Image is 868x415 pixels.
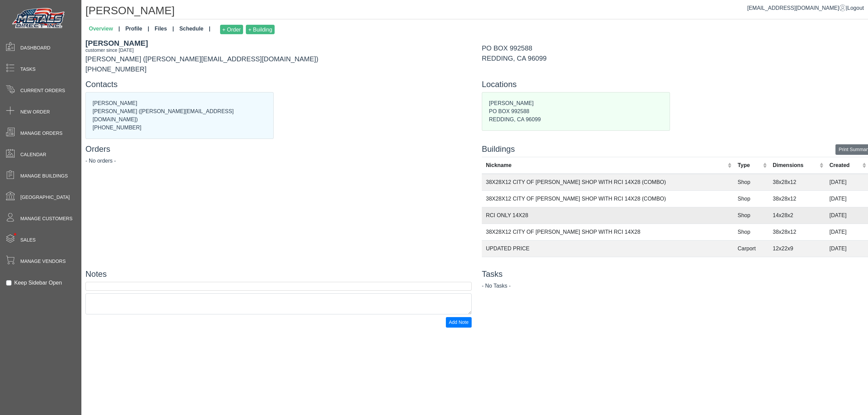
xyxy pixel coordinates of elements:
[85,47,472,54] div: customer since [DATE]
[177,22,213,37] a: Schedule
[152,22,177,37] a: Files
[20,66,36,73] span: Tasks
[738,161,761,169] div: Type
[482,269,868,279] h4: Tasks
[10,6,68,31] img: Metals Direct Inc Logo
[20,258,66,265] span: Manage Vendors
[80,38,477,74] div: [PERSON_NAME] ([PERSON_NAME][EMAIL_ADDRESS][DOMAIN_NAME]) [PHONE_NUMBER]
[20,87,65,94] span: Current Orders
[482,43,868,53] div: PO BOX 992588
[85,38,472,49] div: [PERSON_NAME]
[747,5,846,11] a: [EMAIL_ADDRESS][DOMAIN_NAME]
[734,207,769,224] td: Shop
[769,257,825,273] td: 12x22x9
[825,207,868,224] td: [DATE]
[482,224,734,240] td: 38X28X12 CITY OF [PERSON_NAME] SHOP WITH RCI 14X28
[747,4,864,12] div: |
[482,80,868,89] h4: Locations
[449,319,469,325] span: Add Note
[123,22,152,37] a: Profile
[825,224,868,240] td: [DATE]
[482,190,734,207] td: 38X28X12 CITY OF [PERSON_NAME] SHOP WITH RCI 14X28 (COMBO)
[20,172,68,180] span: Manage Buildings
[486,161,726,169] div: Nickname
[20,215,73,222] span: Manage Customers
[20,108,50,116] span: New Order
[769,207,825,224] td: 14x28x2
[482,174,734,191] td: 38X28X12 CITY OF [PERSON_NAME] SHOP WITH RCI 14X28 (COMBO)
[85,157,472,165] div: - No orders -
[825,174,868,191] td: [DATE]
[829,161,860,169] div: Created
[14,279,62,287] label: Keep Sidebar Open
[220,25,243,34] button: + Order
[482,53,868,63] div: REDDING, CA 96099
[847,5,864,11] span: Logout
[86,92,273,139] div: [PERSON_NAME] [PERSON_NAME] ([PERSON_NAME][EMAIL_ADDRESS][DOMAIN_NAME]) [PHONE_NUMBER]
[446,317,472,328] button: Add Note
[85,144,472,154] h4: Orders
[734,240,769,257] td: Carport
[482,257,734,273] td: UPDATED PRICE + 24 GA UPGRADE
[769,224,825,240] td: 38x28x12
[769,240,825,257] td: 12x22x9
[6,223,24,245] span: •
[20,194,70,201] span: [GEOGRAPHIC_DATA]
[825,257,868,273] td: [DATE]
[482,207,734,224] td: RCI ONLY 14X28
[20,236,36,244] span: Sales
[734,224,769,240] td: Shop
[482,144,868,154] h4: Buildings
[246,25,275,34] button: + Building
[734,190,769,207] td: Shop
[769,190,825,207] td: 38x28x12
[734,257,769,273] td: Carport
[825,190,868,207] td: [DATE]
[773,161,818,169] div: Dimensions
[482,282,868,290] div: - No Tasks -
[734,174,769,191] td: Shop
[85,269,472,279] h4: Notes
[482,240,734,257] td: UPDATED PRICE
[85,80,472,89] h4: Contacts
[86,22,123,37] a: Overview
[20,130,62,137] span: Manage Orders
[20,44,51,51] span: Dashboard
[769,174,825,191] td: 38x28x12
[482,92,670,130] div: [PERSON_NAME] PO BOX 992588 REDDING, CA 96099
[825,240,868,257] td: [DATE]
[20,151,46,158] span: Calendar
[85,4,868,19] h1: [PERSON_NAME]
